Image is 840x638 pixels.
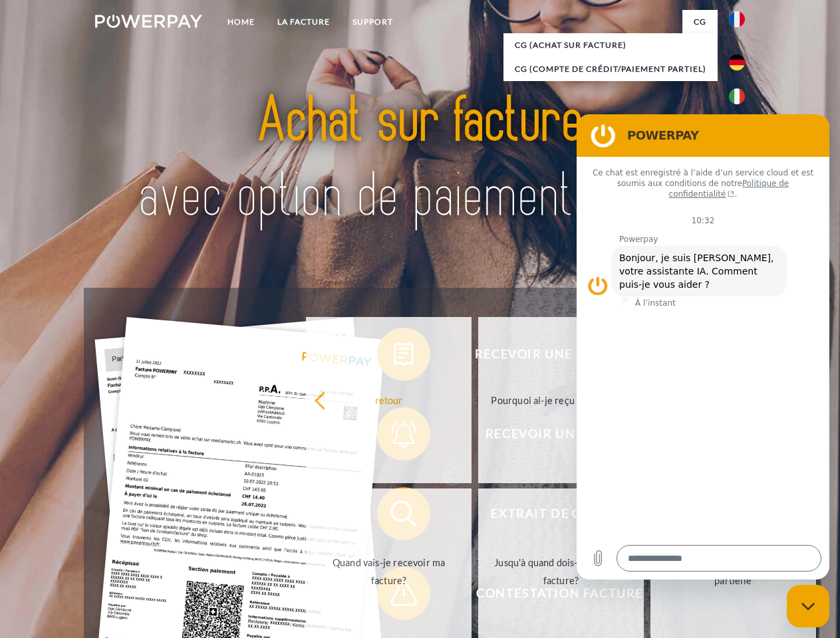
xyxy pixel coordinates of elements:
div: Jusqu'à quand dois-je payer ma facture? [486,554,636,589]
img: title-powerpay_fr.svg [127,64,713,255]
img: it [729,88,745,104]
div: Pourquoi ai-je reçu une facture? [486,391,636,409]
iframe: Bouton de lancement de la fenêtre de messagerie, conversation en cours [787,585,829,627]
img: fr [729,11,745,27]
div: Quand vais-je recevoir ma facture? [314,554,464,589]
a: LA FACTURE [266,10,341,34]
img: de [729,54,745,70]
a: CG (Compte de crédit/paiement partiel) [503,57,718,81]
a: CG [682,10,718,34]
div: retour [314,391,464,409]
a: Support [341,10,404,34]
a: Home [216,10,266,34]
a: CG (achat sur facture) [503,33,718,57]
img: logo-powerpay-white.svg [95,15,202,28]
iframe: Fenêtre de messagerie [577,114,829,580]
